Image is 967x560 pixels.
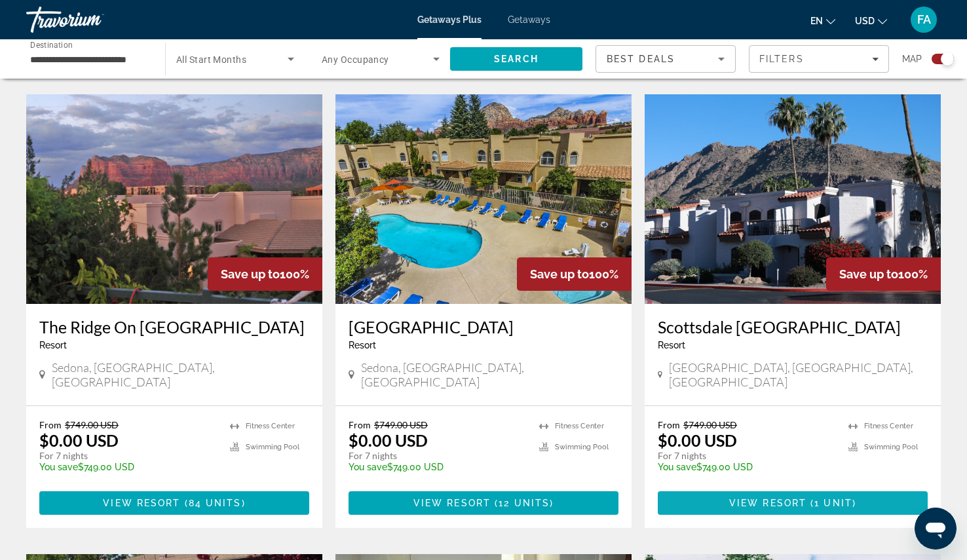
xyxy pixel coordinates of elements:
[645,94,941,304] img: Scottsdale Camelback Resort
[855,16,875,26] span: USD
[915,508,957,550] iframe: Button to launch messaging window
[814,498,852,508] span: 1 unit
[349,340,376,350] span: Resort
[349,462,387,472] span: You save
[658,430,737,450] p: $0.00 USD
[30,40,73,49] span: Destination
[39,462,78,472] span: You save
[26,3,157,37] a: Travorium
[417,14,482,25] a: Getaways Plus
[806,498,856,508] span: ( )
[669,360,928,389] span: [GEOGRAPHIC_DATA], [GEOGRAPHIC_DATA], [GEOGRAPHIC_DATA]
[374,419,428,430] span: $749.00 USD
[839,267,898,281] span: Save up to
[555,443,609,451] span: Swimming Pool
[39,430,119,450] p: $0.00 USD
[907,6,941,33] button: User Menu
[413,498,491,508] span: View Resort
[349,462,526,472] p: $749.00 USD
[658,317,928,337] a: Scottsdale [GEOGRAPHIC_DATA]
[658,450,835,462] p: For 7 nights
[864,443,918,451] span: Swimming Pool
[864,422,913,430] span: Fitness Center
[729,498,806,508] span: View Resort
[65,419,119,430] span: $749.00 USD
[607,51,725,67] mat-select: Sort by
[349,450,526,462] p: For 7 nights
[246,443,299,451] span: Swimming Pool
[39,450,217,462] p: For 7 nights
[810,16,823,26] span: en
[749,45,889,73] button: Filters
[361,360,618,389] span: Sedona, [GEOGRAPHIC_DATA], [GEOGRAPHIC_DATA]
[103,498,180,508] span: View Resort
[26,94,322,304] img: The Ridge On Sedona Golf Resort
[658,419,680,430] span: From
[810,11,835,30] button: Change language
[335,94,632,304] img: Sedona Springs Resort
[221,267,280,281] span: Save up to
[52,360,309,389] span: Sedona, [GEOGRAPHIC_DATA], [GEOGRAPHIC_DATA]
[530,267,589,281] span: Save up to
[39,340,67,350] span: Resort
[349,419,371,430] span: From
[39,317,309,337] a: The Ridge On [GEOGRAPHIC_DATA]
[450,47,582,71] button: Search
[517,257,632,291] div: 100%
[499,498,550,508] span: 12 units
[759,54,804,64] span: Filters
[658,340,685,350] span: Resort
[658,462,696,472] span: You save
[555,422,604,430] span: Fitness Center
[180,498,245,508] span: ( )
[349,317,618,337] a: [GEOGRAPHIC_DATA]
[208,257,322,291] div: 100%
[39,491,309,515] button: View Resort(84 units)
[189,498,242,508] span: 84 units
[902,50,922,68] span: Map
[508,14,550,25] a: Getaways
[658,491,928,515] button: View Resort(1 unit)
[491,498,554,508] span: ( )
[176,54,246,65] span: All Start Months
[349,491,618,515] button: View Resort(12 units)
[658,462,835,472] p: $749.00 USD
[917,13,931,26] span: FA
[349,430,428,450] p: $0.00 USD
[30,52,148,67] input: Select destination
[39,462,217,472] p: $749.00 USD
[322,54,389,65] span: Any Occupancy
[607,54,675,64] span: Best Deals
[246,422,295,430] span: Fitness Center
[683,419,737,430] span: $749.00 USD
[494,54,539,64] span: Search
[39,419,62,430] span: From
[826,257,941,291] div: 100%
[855,11,887,30] button: Change currency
